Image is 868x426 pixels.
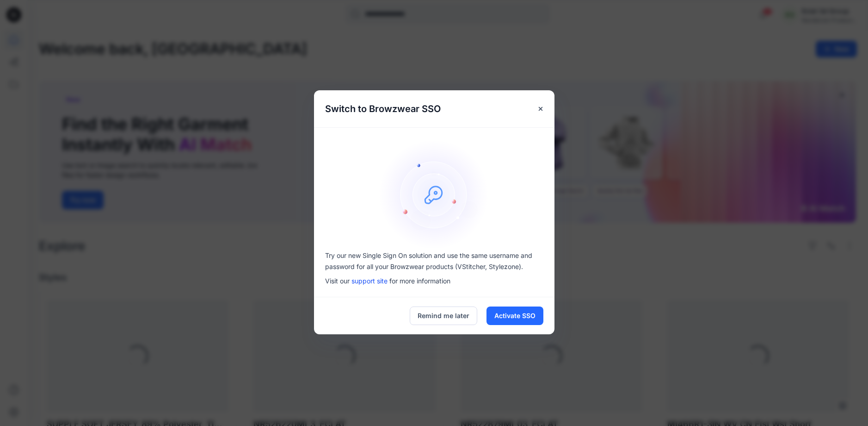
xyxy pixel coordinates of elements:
img: onboarding-sz2.1ef2cb9c.svg [379,139,490,250]
p: Visit our for more information [325,276,543,286]
button: Close [532,100,549,117]
p: Try our new Single Sign On solution and use the same username and password for all your Browzwear... [325,250,543,272]
button: Activate SSO [486,307,543,325]
h5: Switch to Browzwear SSO [314,90,452,127]
a: support site [351,277,388,285]
button: Remind me later [410,307,477,325]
